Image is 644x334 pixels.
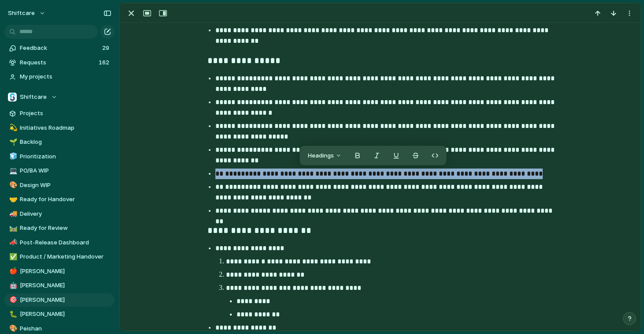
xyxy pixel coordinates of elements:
button: 🎯 [8,296,17,304]
span: [PERSON_NAME] [20,310,111,319]
a: 🎯[PERSON_NAME] [4,293,115,307]
span: 29 [102,44,111,53]
button: Headings [303,149,347,163]
span: Backlog [20,138,111,146]
a: 🎨Design WIP [4,179,115,192]
div: 🎯 [9,295,15,305]
span: Delivery [20,210,111,218]
button: Shiftcare [4,90,115,104]
span: Post-Release Dashboard [20,238,111,247]
a: 🍎[PERSON_NAME] [4,265,115,278]
a: 🧊Prioritization [4,150,115,163]
span: 162 [99,58,111,67]
span: Peishan [20,324,111,333]
div: 🤖 [9,281,15,291]
span: Headings [308,151,334,160]
button: 📣 [8,238,17,247]
span: PO/BA WIP [20,166,111,175]
button: 🌱 [8,138,17,146]
span: Shiftcare [20,93,47,101]
span: Requests [20,58,96,67]
button: 🐛 [8,310,17,319]
a: 🌱Backlog [4,135,115,149]
span: Prioritization [20,152,111,161]
a: 📣Post-Release Dashboard [4,236,115,249]
span: Initiatives Roadmap [20,124,111,132]
button: 🚚 [8,210,17,218]
button: 🎨 [8,324,17,333]
a: 💻PO/BA WIP [4,164,115,177]
div: 🧊 [9,151,15,161]
span: [PERSON_NAME] [20,267,111,276]
button: 💫 [8,124,17,132]
a: My projects [4,70,115,83]
a: 🤖[PERSON_NAME] [4,279,115,292]
a: 🚚Delivery [4,207,115,221]
a: 🛤️Ready for Review [4,221,115,235]
div: 🍎 [9,266,15,276]
span: Ready for Handover [20,195,111,204]
div: 🐛 [9,309,15,319]
button: 🤖 [8,281,17,290]
a: Feedback29 [4,41,115,55]
button: ✅ [8,252,17,261]
a: Projects [4,107,115,120]
span: Feedback [20,44,100,53]
span: Projects [20,109,111,118]
div: 🛤️ [9,223,15,233]
div: 🚚 [9,209,15,219]
span: [PERSON_NAME] [20,281,111,290]
div: 🎨 [9,180,15,190]
div: 💫 [9,123,15,133]
a: 🐛[PERSON_NAME] [4,308,115,321]
button: 🍎 [8,267,17,276]
button: 🛤️ [8,224,17,233]
a: ✅Product / Marketing Handover [4,250,115,263]
div: 💻 [9,166,15,176]
div: ✅ [9,252,15,262]
div: 🌱 [9,137,15,147]
span: [PERSON_NAME] [20,296,111,304]
span: Ready for Review [20,224,111,233]
div: 🎨 [9,323,15,334]
span: My projects [20,72,111,81]
div: 📣 [9,237,15,248]
div: 🤝 [9,195,15,205]
button: 🎨 [8,181,17,190]
span: Design WIP [20,181,111,190]
a: 🤝Ready for Handover [4,193,115,206]
span: Product / Marketing Handover [20,252,111,261]
button: 🧊 [8,152,17,161]
button: 💻 [8,166,17,175]
span: shiftcare [8,9,35,18]
button: 🤝 [8,195,17,204]
a: 💫Initiatives Roadmap [4,121,115,135]
button: shiftcare [4,6,50,20]
a: Requests162 [4,56,115,69]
